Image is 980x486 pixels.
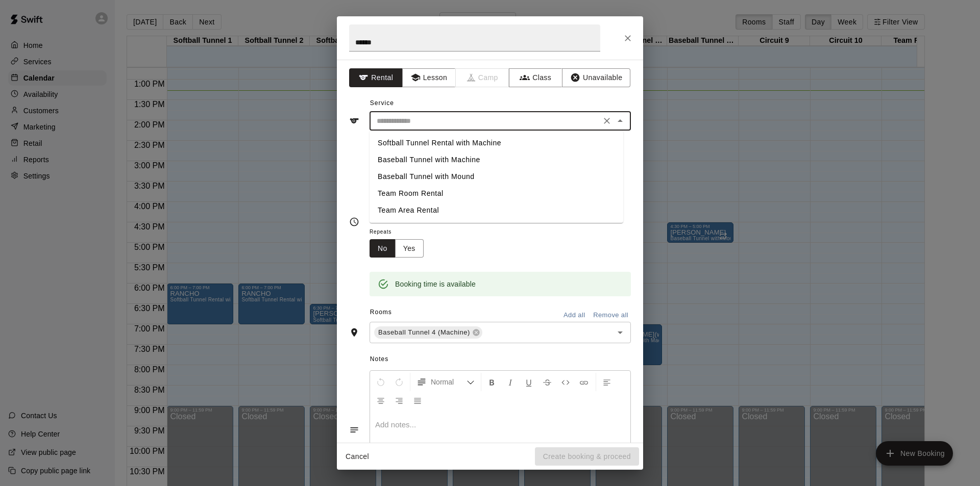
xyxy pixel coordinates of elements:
[372,391,389,410] button: Center Align
[613,114,627,128] button: Close
[456,68,509,87] span: Camps can only be created in the Services page
[613,325,627,340] button: Open
[374,327,474,338] span: Baseball Tunnel 4 (Machine)
[402,68,456,87] button: Lesson
[372,373,389,391] button: Undo
[370,135,623,151] li: Softball Tunnel Rental with Machine
[557,373,574,391] button: Insert Code
[374,326,482,339] div: Baseball Tunnel 4 (Machine)
[370,151,623,168] li: Baseball Tunnel with Machine
[349,217,359,227] svg: Timing
[370,309,392,316] span: Rooms
[562,68,630,87] button: Unavailable
[591,308,631,323] button: Remove all
[349,68,403,87] button: Rental
[390,391,408,410] button: Right Align
[509,68,562,87] button: Class
[502,373,519,391] button: Format Italics
[395,239,424,258] button: Yes
[370,239,396,258] button: No
[370,239,424,258] div: outlined button group
[431,377,467,387] span: Normal
[370,225,432,239] span: Repeats
[349,425,359,435] svg: Notes
[600,114,614,128] button: Clear
[390,373,408,391] button: Redo
[370,351,631,368] span: Notes
[412,373,479,391] button: Formatting Options
[619,29,637,47] button: Close
[349,116,359,126] svg: Service
[520,373,537,391] button: Format Underline
[395,275,476,293] div: Booking time is available
[370,99,394,107] span: Service
[575,373,593,391] button: Insert Link
[558,308,591,323] button: Add all
[341,447,374,466] button: Cancel
[370,168,623,185] li: Baseball Tunnel with Mound
[370,202,623,219] li: Team Area Rental
[409,391,426,410] button: Justify Align
[349,327,359,338] svg: Rooms
[598,373,616,391] button: Left Align
[370,185,623,202] li: Team Room Rental
[483,373,501,391] button: Format Bold
[538,373,556,391] button: Format Strikethrough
